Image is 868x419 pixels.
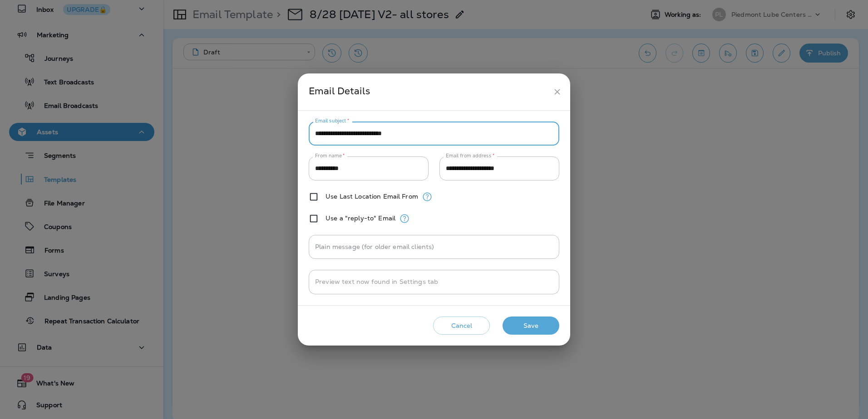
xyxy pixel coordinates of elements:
[503,317,559,335] button: Save
[446,152,494,159] label: Email from address
[325,193,418,200] label: Use Last Location Email From
[549,83,566,100] button: close
[315,117,350,124] label: Email subject
[325,214,395,222] label: Use a "reply-to" Email
[433,317,490,335] button: Cancel
[315,152,345,159] label: From name
[309,83,549,100] div: Email Details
